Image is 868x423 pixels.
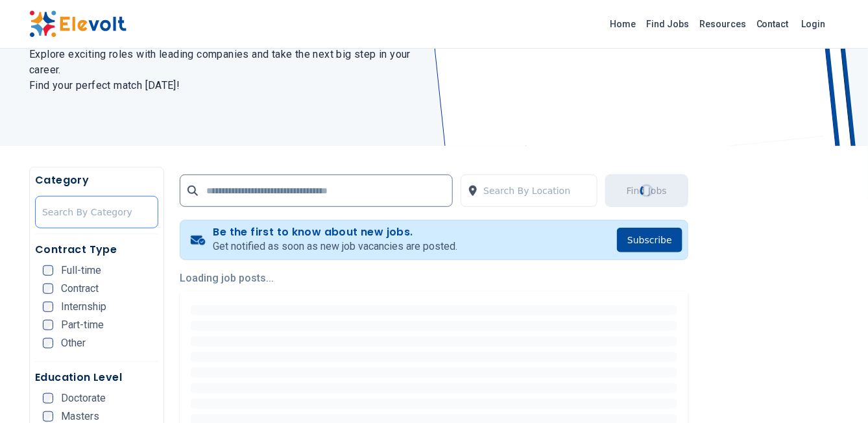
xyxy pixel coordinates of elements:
input: Doctorate [43,393,53,404]
a: Contact [751,14,794,34]
a: Find Jobs [641,14,694,34]
iframe: Chat Widget [803,361,868,423]
h5: Category [35,173,158,188]
span: Other [61,338,86,348]
button: Find JobsLoading... [605,175,688,207]
span: Contract [61,284,99,294]
div: Loading... [640,184,653,197]
button: Subscribe [617,228,682,252]
span: Doctorate [61,393,106,404]
input: Contract [43,284,53,294]
p: Loading job posts... [180,271,688,286]
p: Get notified as soon as new job vacancies are posted. [213,239,458,254]
input: Other [43,338,53,348]
span: Part-time [61,320,104,330]
h4: Be the first to know about new jobs. [213,226,458,239]
input: Internship [43,302,53,312]
a: Resources [694,14,751,34]
h5: Contract Type [35,242,158,258]
img: Elevolt [29,10,127,38]
input: Part-time [43,320,53,330]
input: Full-time [43,265,53,276]
h2: Explore exciting roles with leading companies and take the next big step in your career. Find you... [29,47,418,93]
input: Masters [43,411,53,422]
a: Home [605,14,641,34]
a: Login [794,11,834,37]
span: Masters [61,411,99,422]
h5: Education Level [35,370,158,385]
span: Internship [61,302,106,312]
span: Full-time [61,265,101,276]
